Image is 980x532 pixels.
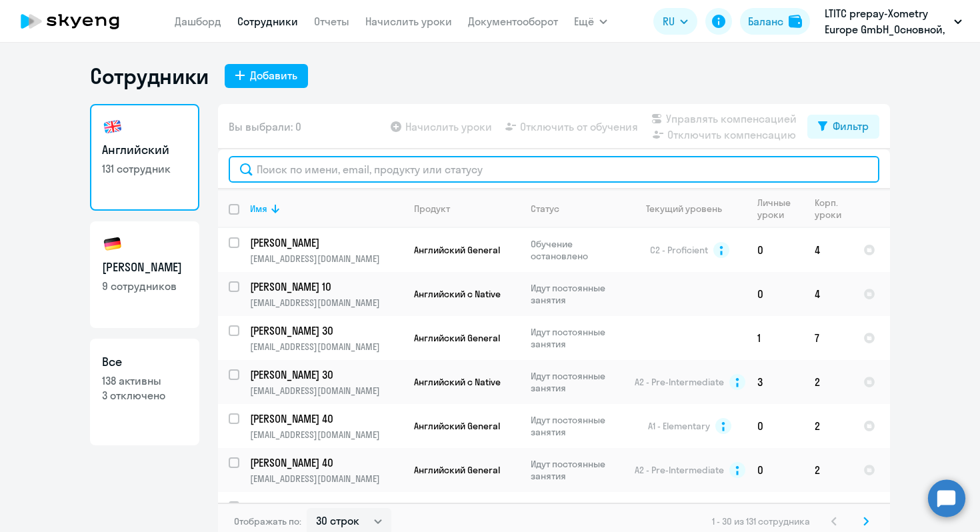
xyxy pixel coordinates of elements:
[650,244,708,256] span: C2 - Proficient
[747,272,804,316] td: 0
[747,448,804,492] td: 0
[804,316,853,360] td: 7
[314,15,349,28] a: Отчеты
[90,104,199,211] a: Английский131 сотрудник
[825,5,949,37] p: LTITC prepay-Xometry Europe GmbH_Основной, Xometry Europe GmbH
[250,323,403,338] a: [PERSON_NAME] 30
[250,203,267,215] div: Имя
[250,455,401,470] p: [PERSON_NAME] 40
[250,297,403,309] p: [EMAIL_ADDRESS][DOMAIN_NAME]
[531,282,622,306] p: Идут постоянные занятия
[102,233,123,255] img: german
[653,8,697,35] button: RU
[757,197,795,221] div: Личные уроки
[102,279,187,293] p: 9 сотрудников
[747,316,804,360] td: 1
[250,279,403,294] a: [PERSON_NAME] 10
[757,197,803,221] div: Личные уроки
[250,235,403,250] a: [PERSON_NAME]
[414,376,501,388] span: Английский с Native
[747,360,804,404] td: 3
[804,228,853,272] td: 4
[250,385,403,397] p: [EMAIL_ADDRESS][DOMAIN_NAME]
[229,156,879,183] input: Поиск по имени, email, продукту или статусу
[90,339,199,445] a: Все138 активны3 отключено
[250,367,403,382] a: [PERSON_NAME] 30
[250,499,403,514] a: [PERSON_NAME] 40
[815,197,852,221] div: Корп. уроки
[531,326,622,350] p: Идут постоянные занятия
[804,272,853,316] td: 4
[102,373,187,388] p: 138 активны
[712,515,810,527] span: 1 - 30 из 131 сотрудника
[531,203,559,215] div: Статус
[574,13,594,29] span: Ещё
[90,221,199,328] a: [PERSON_NAME]9 сотрудников
[468,15,558,28] a: Документооборот
[807,115,879,139] button: Фильтр
[414,288,501,300] span: Английский с Native
[175,15,221,28] a: Дашборд
[250,473,403,485] p: [EMAIL_ADDRESS][DOMAIN_NAME]
[229,119,301,135] span: Вы выбрали: 0
[804,404,853,448] td: 2
[574,8,607,35] button: Ещё
[633,203,746,215] div: Текущий уровень
[102,116,123,137] img: english
[250,323,401,338] p: [PERSON_NAME] 30
[748,13,783,29] div: Баланс
[531,458,622,482] p: Идут постоянные занятия
[804,448,853,492] td: 2
[250,367,401,382] p: [PERSON_NAME] 30
[414,203,450,215] div: Продукт
[250,67,297,83] div: Добавить
[250,253,403,265] p: [EMAIL_ADDRESS][DOMAIN_NAME]
[250,455,403,470] a: [PERSON_NAME] 40
[225,64,308,88] button: Добавить
[663,13,675,29] span: RU
[646,203,722,215] div: Текущий уровень
[90,63,209,89] h1: Сотрудники
[414,203,519,215] div: Продукт
[414,420,500,432] span: Английский General
[102,259,187,276] h3: [PERSON_NAME]
[250,499,401,514] p: [PERSON_NAME] 40
[414,464,500,476] span: Английский General
[414,332,500,344] span: Английский General
[250,411,403,426] a: [PERSON_NAME] 40
[747,404,804,448] td: 0
[102,353,187,371] h3: Все
[635,464,724,476] span: A2 - Pre-Intermediate
[237,15,298,28] a: Сотрудники
[365,15,452,28] a: Начислить уроки
[804,360,853,404] td: 2
[531,238,622,262] p: Обучение остановлено
[815,197,843,221] div: Корп. уроки
[531,414,622,438] p: Идут постоянные занятия
[635,376,724,388] span: A2 - Pre-Intermediate
[102,141,187,159] h3: Английский
[531,203,622,215] div: Статус
[250,429,403,441] p: [EMAIL_ADDRESS][DOMAIN_NAME]
[250,341,403,353] p: [EMAIL_ADDRESS][DOMAIN_NAME]
[648,420,710,432] span: A1 - Elementary
[250,279,401,294] p: [PERSON_NAME] 10
[789,15,802,28] img: balance
[250,203,403,215] div: Имя
[747,228,804,272] td: 0
[414,244,500,256] span: Английский General
[234,515,301,527] span: Отображать по:
[833,118,869,134] div: Фильтр
[531,370,622,394] p: Идут постоянные занятия
[102,388,187,403] p: 3 отключено
[740,8,810,35] button: Балансbalance
[250,411,401,426] p: [PERSON_NAME] 40
[250,235,401,250] p: [PERSON_NAME]
[818,5,969,37] button: LTITC prepay-Xometry Europe GmbH_Основной, Xometry Europe GmbH
[102,161,187,176] p: 131 сотрудник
